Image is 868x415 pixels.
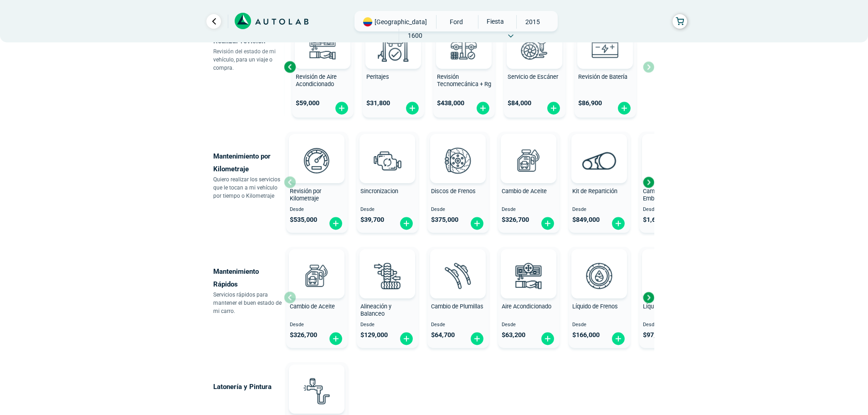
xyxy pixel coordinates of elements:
[508,73,558,80] span: Servicio de Escáner
[431,303,483,310] span: Cambio de Plumillas
[586,251,613,278] img: AD0BCuuxAAAAAElFTkSuQmCC
[502,322,556,328] span: Desde
[504,16,565,118] button: Servicio de Escáner $84,000
[296,99,319,107] span: $ 59,000
[373,26,413,66] img: peritaje-v3.svg
[508,256,549,296] img: aire_acondicionado-v3.svg
[611,216,626,231] img: fi_plus-circle2.svg
[617,101,632,115] img: fi_plus-circle2.svg
[502,331,525,339] span: $ 63,200
[643,188,686,202] span: Cambio de Kit de Embrague
[572,216,600,224] span: $ 849,000
[303,251,330,278] img: AD0BCuuxAAAAAElFTkSuQmCC
[363,17,372,26] img: Flag of COLOMBIA
[303,26,343,66] img: aire_acondicionado-v3.svg
[438,256,478,296] img: plumillas-v3.svg
[213,291,284,315] p: Servicios rápidos para mantener el buen estado de mi carro.
[296,73,337,88] span: Revisión de Aire Acondicionado
[572,188,617,195] span: Kit de Repartición
[438,140,478,180] img: frenos2-v3.svg
[360,303,391,318] span: Alineación y Balanceo
[578,99,602,107] span: $ 86,900
[206,14,221,29] a: Ir al paso anterior
[360,322,415,328] span: Desde
[643,303,694,310] span: Líquido Refrigerante
[572,331,600,339] span: $ 166,000
[508,140,549,180] img: cambio_de_aceite-v3.svg
[515,136,542,163] img: AD0BCuuxAAAAAElFTkSuQmCC
[569,247,630,348] button: Líquido de Frenos Desde $166,000
[476,101,490,115] img: fi_plus-circle2.svg
[297,371,337,411] img: latoneria_y_pintura-v3.svg
[213,47,284,72] p: Revisión del estado de mi vehículo, para un viaje o compra.
[360,216,384,224] span: $ 39,700
[650,140,690,180] img: kit_de_embrague-v3.svg
[569,132,630,233] button: Kit de Repartición Desde $849,000
[297,140,337,180] img: revision_por_kilometraje-v3.svg
[290,303,335,310] span: Cambio de Aceite
[303,136,330,163] img: AD0BCuuxAAAAAElFTkSuQmCC
[502,216,529,224] span: $ 326,700
[366,73,389,80] span: Peritajes
[329,216,343,231] img: fi_plus-circle2.svg
[585,26,625,66] img: cambio_bateria-v3.svg
[478,15,511,28] span: FIESTA
[363,16,424,118] button: Peritajes $31,800
[290,216,317,224] span: $ 535,000
[642,291,655,304] div: Next slide
[290,331,317,339] span: $ 326,700
[433,16,495,118] button: Revisión Tecnomecánica + Rg $438,000
[286,132,348,233] button: Revisión por Kilometraje Desde $535,000
[213,175,284,200] p: Quiero realizar los servicios que le tocan a mi vehículo por tiempo o Kilometraje
[514,26,555,66] img: escaner-v3.svg
[586,136,613,163] img: AD0BCuuxAAAAAElFTkSuQmCC
[399,29,431,42] span: 1600
[643,322,697,328] span: Desde
[444,26,484,66] img: revision_tecno_mecanica-v3.svg
[213,380,284,393] p: Latonería y Pintura
[502,188,547,195] span: Cambio de Aceite
[515,251,542,278] img: AD0BCuuxAAAAAElFTkSuQmCC
[334,101,349,115] img: fi_plus-circle2.svg
[303,366,330,394] img: AD0BCuuxAAAAAElFTkSuQmCC
[367,256,407,296] img: alineacion_y_balanceo-v3.svg
[357,132,418,233] button: Sincronizacion Desde $39,700
[470,332,484,346] img: fi_plus-circle2.svg
[360,331,388,339] span: $ 129,000
[508,99,531,107] span: $ 84,000
[367,140,407,180] img: sincronizacion-v3.svg
[578,73,627,80] span: Revisión de Batería
[440,15,473,29] span: FORD
[572,207,627,213] span: Desde
[283,60,297,74] div: Previous slide
[575,16,636,118] button: Revisión de Batería $86,900
[292,16,354,118] button: Revisión de Aire Acondicionado $59,000
[540,216,555,231] img: fi_plus-circle2.svg
[444,251,472,278] img: AD0BCuuxAAAAAElFTkSuQmCC
[357,247,418,348] button: Alineación y Balanceo Desde $129,000
[297,256,337,296] img: cambio_de_aceite-v3.svg
[360,188,398,195] span: Sincronizacion
[374,251,401,278] img: AD0BCuuxAAAAAElFTkSuQmCC
[290,322,344,328] span: Desde
[399,332,414,346] img: fi_plus-circle2.svg
[431,322,485,328] span: Desde
[502,207,556,213] span: Desde
[431,331,455,339] span: $ 64,700
[546,101,561,115] img: fi_plus-circle2.svg
[374,136,401,163] img: AD0BCuuxAAAAAElFTkSuQmCC
[470,216,484,231] img: fi_plus-circle2.svg
[650,256,690,296] img: liquido_refrigerante-v3.svg
[360,207,415,213] span: Desde
[286,247,348,348] button: Cambio de Aceite Desde $326,700
[431,207,485,213] span: Desde
[213,265,284,291] p: Mantenimiento Rápidos
[431,216,458,224] span: $ 375,000
[572,303,618,310] span: Líquido de Frenos
[213,150,284,175] p: Mantenimiento por Kilometraje
[579,256,619,296] img: liquido_frenos-v3.svg
[611,332,626,346] img: fi_plus-circle2.svg
[517,15,549,29] span: 2015
[498,132,560,233] button: Cambio de Aceite Desde $326,700
[437,99,464,107] span: $ 438,000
